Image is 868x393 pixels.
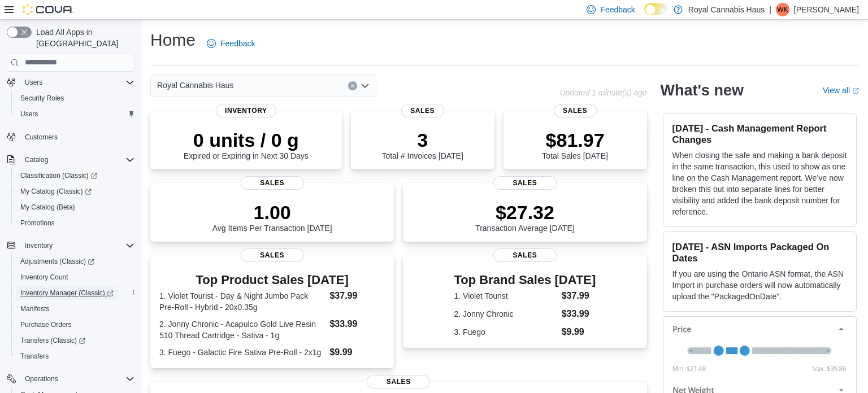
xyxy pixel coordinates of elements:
[16,318,134,331] span: Purchase Orders
[454,326,557,338] dt: 3. Fuego
[16,255,99,268] a: Adjustments (Classic)
[16,255,134,268] span: Adjustments (Classic)
[454,290,557,302] dt: 1. Violet Tourist
[20,320,72,329] span: Purchase Orders
[2,238,139,254] button: Inventory
[20,76,47,89] button: Users
[11,199,139,215] button: My Catalog (Beta)
[25,155,48,164] span: Catalog
[794,3,859,16] p: [PERSON_NAME]
[20,76,134,89] span: Users
[20,153,134,167] span: Catalog
[20,352,49,361] span: Transfers
[20,372,134,386] span: Operations
[644,3,668,15] input: Dark Mode
[184,129,309,160] div: Expired or Expiring in Next 30 Days
[361,81,370,90] button: Open list of options
[32,27,134,49] span: Load All Apps in [GEOGRAPHIC_DATA]
[823,86,859,95] a: View allExternal link
[159,290,325,313] dt: 1. Violet Tourist - Day & Night Jumbo Pack Pre-Roll - Hybrid - 20x0.35g
[11,348,139,364] button: Transfers
[16,334,90,347] a: Transfers (Classic)
[20,336,85,345] span: Transfers (Classic)
[20,130,134,144] span: Customers
[16,107,42,121] a: Users
[11,184,139,199] a: My Catalog (Classic)
[11,285,139,301] a: Inventory Manager (Classic)
[20,187,92,196] span: My Catalog (Classic)
[11,254,139,269] a: Adjustments (Classic)
[542,129,607,151] p: $81.97
[16,169,134,182] span: Classification (Classic)
[16,302,134,316] span: Manifests
[672,241,847,264] h3: [DATE] - ASN Imports Packaged On Dates
[769,3,771,16] p: |
[401,104,444,117] span: Sales
[559,88,646,97] p: Updated 1 minute(s) ago
[20,239,134,252] span: Inventory
[493,176,557,190] span: Sales
[454,308,557,320] dt: 2. Jonny Chronic
[11,215,139,231] button: Promotions
[672,150,847,217] p: When closing the safe and making a bank deposit in the same transaction, this used to show as one...
[157,78,233,92] span: Royal Cannabis Haus
[16,216,59,230] a: Promotions
[852,88,859,94] svg: External link
[212,201,332,233] div: Avg Items Per Transaction [DATE]
[329,346,385,359] dd: $9.99
[16,302,54,316] a: Manifests
[20,372,63,386] button: Operations
[16,286,134,300] span: Inventory Manager (Classic)
[11,317,139,333] button: Purchase Orders
[661,81,744,99] h2: What's new
[25,374,58,383] span: Operations
[2,75,139,90] button: Users
[241,248,304,262] span: Sales
[184,129,309,151] p: 0 units / 0 g
[381,129,463,160] div: Total # Invoices [DATE]
[20,203,75,212] span: My Catalog (Beta)
[776,3,789,16] div: Wade King
[150,29,196,51] h1: Home
[20,94,64,103] span: Security Roles
[20,273,68,282] span: Inventory Count
[20,304,49,313] span: Manifests
[381,129,463,151] p: 3
[777,3,788,16] span: WK
[475,201,575,233] div: Transaction Average [DATE]
[562,325,596,339] dd: $9.99
[16,169,102,182] a: Classification (Classic)
[672,123,847,145] h3: [DATE] - Cash Management Report Changes
[11,168,139,184] a: Classification (Classic)
[2,129,139,145] button: Customers
[216,104,276,117] span: Inventory
[159,273,385,287] h3: Top Product Sales [DATE]
[202,32,259,55] a: Feedback
[159,318,325,341] dt: 2. Jonny Chronic - Acapulco Gold Live Resin 510 Thread Cartridge - Sativa - 1g
[553,104,596,117] span: Sales
[600,4,635,15] span: Feedback
[11,269,139,285] button: Inventory Count
[23,4,73,15] img: Cova
[562,307,596,321] dd: $33.99
[212,201,332,224] p: 1.00
[688,3,765,16] p: Royal Cannabis Haus
[20,219,55,228] span: Promotions
[2,152,139,168] button: Catalog
[348,81,357,90] button: Clear input
[16,185,134,198] span: My Catalog (Classic)
[220,38,255,49] span: Feedback
[11,106,139,122] button: Users
[20,171,97,180] span: Classification (Classic)
[16,91,68,105] a: Security Roles
[11,90,139,106] button: Security Roles
[542,129,607,160] div: Total Sales [DATE]
[16,318,76,331] a: Purchase Orders
[672,268,847,302] p: If you are using the Ontario ASN format, the ASN Import in purchase orders will now automatically...
[16,185,96,198] a: My Catalog (Classic)
[16,91,134,105] span: Security Roles
[16,270,134,284] span: Inventory Count
[16,334,134,347] span: Transfers (Classic)
[562,289,596,303] dd: $37.99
